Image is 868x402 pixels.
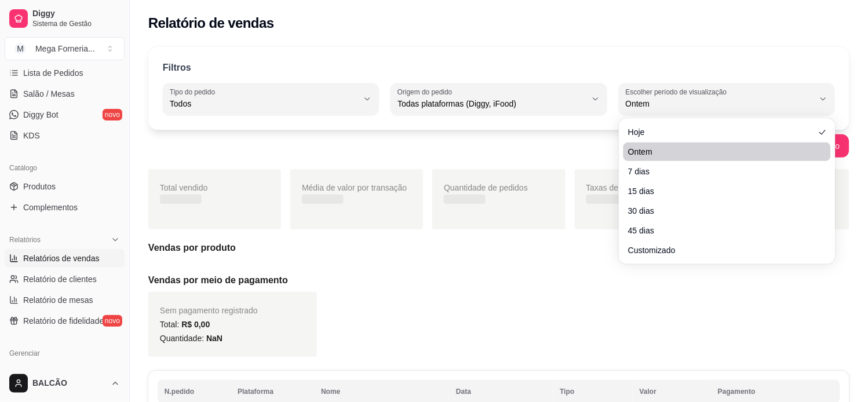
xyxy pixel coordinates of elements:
span: Sistema de Gestão [32,19,120,28]
span: Quantidade de pedidos [444,183,528,192]
span: Média de valor por transação [302,183,407,192]
span: Produtos [23,181,56,192]
span: Relatório de fidelidade [23,315,104,327]
label: Origem do pedido [397,87,456,97]
span: Ontem [628,146,815,158]
span: Sem pagamento registrado [160,306,258,315]
button: Select a team [5,37,125,60]
span: Relatórios de vendas [23,253,100,264]
div: Gerenciar [5,344,125,363]
span: M [14,43,26,54]
span: Diggy Bot [23,109,59,120]
span: Lista de Pedidos [23,67,83,79]
span: 15 dias [628,185,815,197]
span: R$ 0,00 [181,320,210,329]
label: Tipo do pedido [170,87,219,97]
span: Hoje [628,126,815,138]
p: Filtros [163,61,191,75]
span: Todos [170,98,358,109]
span: Relatório de clientes [23,273,97,285]
span: Todas plataformas (Diggy, iFood) [397,98,586,109]
h2: Relatório de vendas [148,14,274,32]
span: Customizado [628,244,815,256]
span: Ontem [626,98,814,109]
div: Catálogo [5,159,125,177]
span: Taxas de entrega [586,183,648,192]
span: Quantidade: [160,334,223,343]
span: Salão / Mesas [23,88,75,100]
span: Diggy [32,9,120,19]
span: Complementos [23,202,78,213]
div: Mega Forneria ... [35,43,95,54]
span: Total vendido [160,183,208,192]
span: NaN [206,334,223,343]
span: Total: [160,320,210,329]
span: 7 dias [628,166,815,177]
span: BALCÃO [32,378,106,389]
h5: Vendas por meio de pagamento [148,273,849,287]
span: 45 dias [628,225,815,236]
span: KDS [23,130,40,141]
span: Relatórios [9,235,41,244]
span: 30 dias [628,205,815,217]
h5: Vendas por produto [148,241,849,255]
label: Escolher período de visualização [626,87,731,97]
span: Relatório de mesas [23,294,93,306]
